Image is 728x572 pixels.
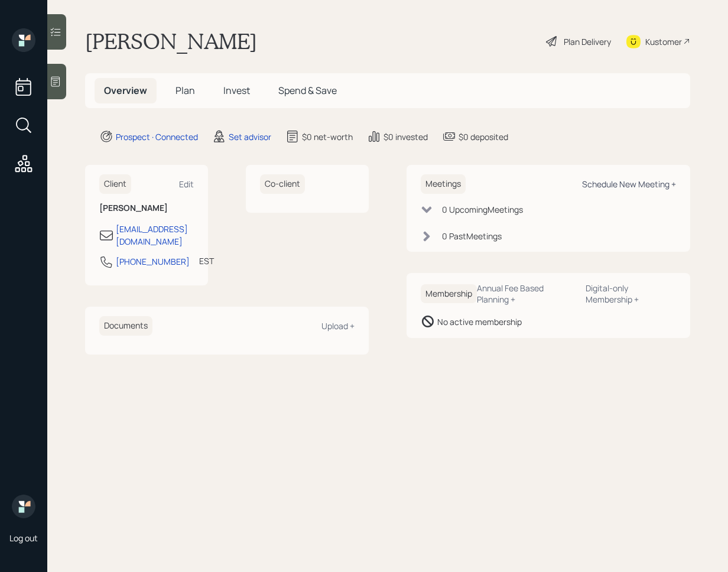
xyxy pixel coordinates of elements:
[582,178,676,190] div: Schedule New Meeting +
[645,35,682,48] div: Kustomer
[116,131,198,143] div: Prospect · Connected
[586,282,676,305] div: Digital-only Membership +
[9,532,38,544] div: Log out
[99,174,131,194] h6: Client
[421,284,477,304] h6: Membership
[442,230,502,242] div: 0 Past Meeting s
[383,131,428,143] div: $0 invested
[564,35,611,48] div: Plan Delivery
[459,131,508,143] div: $0 deposited
[85,28,257,54] h1: [PERSON_NAME]
[437,316,522,328] div: No active membership
[260,174,305,194] h6: Co-client
[223,84,250,97] span: Invest
[104,84,147,97] span: Overview
[321,320,355,331] div: Upload +
[99,203,194,213] h6: [PERSON_NAME]
[229,131,271,143] div: Set advisor
[421,174,466,194] h6: Meetings
[199,255,214,267] div: EST
[116,223,194,248] div: [EMAIL_ADDRESS][DOMAIN_NAME]
[116,255,190,268] div: [PHONE_NUMBER]
[302,131,353,143] div: $0 net-worth
[12,495,35,518] img: retirable_logo.png
[99,316,152,336] h6: Documents
[175,84,195,97] span: Plan
[442,203,523,216] div: 0 Upcoming Meeting s
[477,282,576,305] div: Annual Fee Based Planning +
[278,84,337,97] span: Spend & Save
[179,178,194,190] div: Edit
